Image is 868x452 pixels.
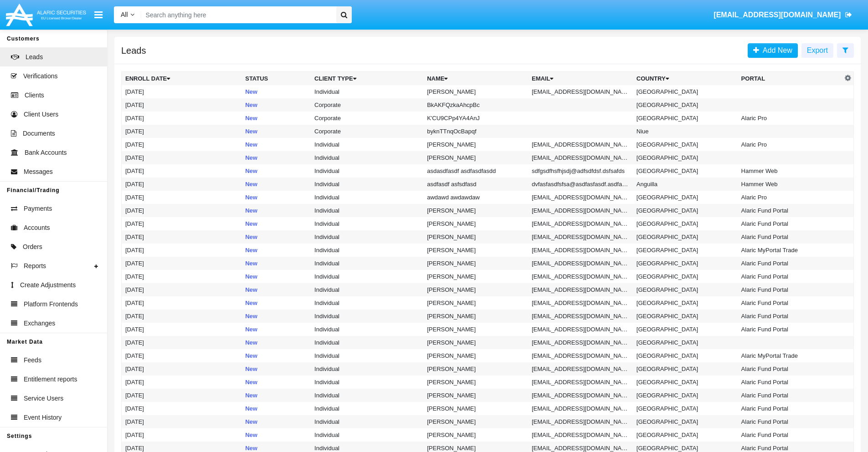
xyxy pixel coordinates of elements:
span: Entitlement reports [24,375,77,384]
span: Create Adjustments [20,280,76,290]
td: [GEOGRAPHIC_DATA] [633,415,738,428]
td: Individual [311,376,423,389]
td: [EMAIL_ADDRESS][DOMAIN_NAME] [528,204,633,217]
td: [EMAIL_ADDRESS][DOMAIN_NAME] [528,151,633,164]
td: [EMAIL_ADDRESS][DOMAIN_NAME] [528,270,633,283]
td: New [241,310,311,323]
td: New [241,204,311,217]
td: [DATE] [122,257,242,270]
td: [PERSON_NAME] [423,389,528,402]
td: [PERSON_NAME] [423,336,528,349]
td: [PERSON_NAME] [423,138,528,151]
td: [DATE] [122,310,242,323]
td: [PERSON_NAME] [423,244,528,257]
td: New [241,244,311,257]
td: [GEOGRAPHIC_DATA] [633,428,738,442]
td: [EMAIL_ADDRESS][DOMAIN_NAME] [528,349,633,362]
td: Alaric Fund Portal [738,270,842,283]
a: [EMAIL_ADDRESS][DOMAIN_NAME] [709,2,857,28]
td: [PERSON_NAME] [423,257,528,270]
td: New [241,362,311,376]
td: [EMAIL_ADDRESS][DOMAIN_NAME] [528,257,633,270]
td: [GEOGRAPHIC_DATA] [633,349,738,362]
td: Alaric Pro [738,112,842,125]
span: Bank Accounts [25,148,67,157]
span: Verifications [23,71,57,81]
td: [PERSON_NAME] [423,204,528,217]
td: Individual [311,389,423,402]
td: New [241,376,311,389]
td: [DATE] [122,85,242,98]
td: Alaric MyPortal Trade [738,349,842,362]
td: [EMAIL_ADDRESS][DOMAIN_NAME] [528,415,633,428]
td: [PERSON_NAME] [423,85,528,98]
td: asdfasdf asfsdfasd [423,178,528,191]
td: asdasdfasdf asdfasdfasdd [423,164,528,178]
td: [GEOGRAPHIC_DATA] [633,244,738,257]
td: [DATE] [122,138,242,151]
td: New [241,85,311,98]
td: [EMAIL_ADDRESS][DOMAIN_NAME] [528,376,633,389]
td: Individual [311,244,423,257]
td: Hammer Web [738,164,842,178]
td: [DATE] [122,98,242,112]
td: [PERSON_NAME] [423,349,528,362]
td: New [241,151,311,164]
td: New [241,336,311,349]
td: [DATE] [122,296,242,310]
td: New [241,402,311,415]
td: [PERSON_NAME] [423,415,528,428]
td: byknTTnqOcBapqf [423,125,528,138]
img: Logo image [5,1,87,28]
td: [PERSON_NAME] [423,230,528,244]
span: Documents [23,129,55,138]
td: [DATE] [122,389,242,402]
td: Alaric Fund Portal [738,376,842,389]
td: [DATE] [122,244,242,257]
td: Individual [311,362,423,376]
td: [EMAIL_ADDRESS][DOMAIN_NAME] [528,310,633,323]
td: Anguilla [633,178,738,191]
td: Hammer Web [738,178,842,191]
td: [EMAIL_ADDRESS][DOMAIN_NAME] [528,138,633,151]
td: Alaric Fund Portal [738,389,842,402]
td: [GEOGRAPHIC_DATA] [633,98,738,112]
td: Individual [311,230,423,244]
td: Alaric Fund Portal [738,283,842,296]
td: Individual [311,138,423,151]
td: [GEOGRAPHIC_DATA] [633,230,738,244]
span: Leads [26,52,43,62]
td: [DATE] [122,204,242,217]
td: [DATE] [122,178,242,191]
span: [EMAIL_ADDRESS][DOMAIN_NAME] [714,11,841,19]
td: [PERSON_NAME] [423,151,528,164]
td: [DATE] [122,349,242,362]
td: Individual [311,85,423,98]
td: [PERSON_NAME] [423,217,528,230]
td: [EMAIL_ADDRESS][DOMAIN_NAME] [528,323,633,336]
td: Corporate [311,98,423,112]
td: Alaric Fund Portal [738,230,842,244]
td: New [241,296,311,310]
td: [DATE] [122,402,242,415]
td: [DATE] [122,112,242,125]
td: [EMAIL_ADDRESS][DOMAIN_NAME] [528,428,633,442]
td: New [241,191,311,204]
td: Alaric Fund Portal [738,362,842,376]
td: [GEOGRAPHIC_DATA] [633,270,738,283]
input: Search [141,6,333,23]
td: Individual [311,257,423,270]
td: [PERSON_NAME] [423,376,528,389]
td: [EMAIL_ADDRESS][DOMAIN_NAME] [528,191,633,204]
td: [PERSON_NAME] [423,310,528,323]
td: [GEOGRAPHIC_DATA] [633,191,738,204]
td: New [241,428,311,442]
td: [EMAIL_ADDRESS][DOMAIN_NAME] [528,362,633,376]
th: Portal [738,72,842,86]
td: [EMAIL_ADDRESS][DOMAIN_NAME] [528,230,633,244]
td: Individual [311,204,423,217]
span: Clients [25,91,44,100]
td: New [241,389,311,402]
td: Alaric Fund Portal [738,310,842,323]
td: Alaric Pro [738,191,842,204]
